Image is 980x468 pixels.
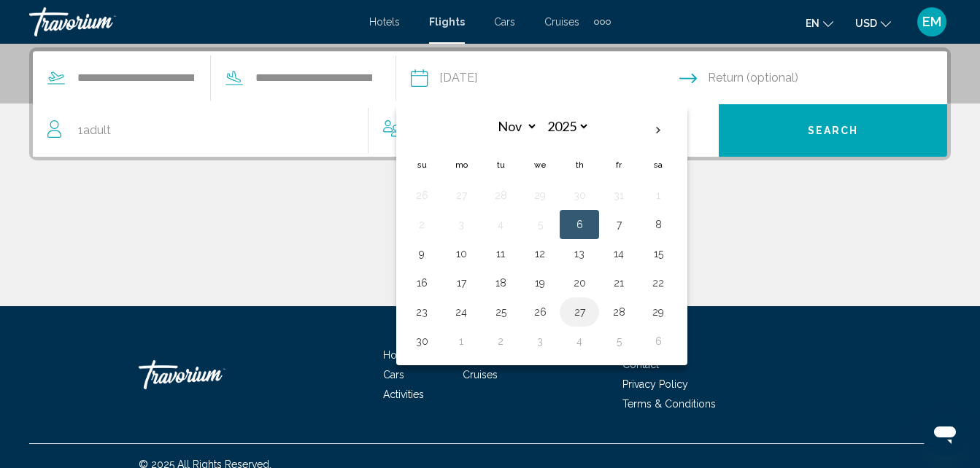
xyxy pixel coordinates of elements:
a: Cars [383,369,404,381]
button: Extra navigation items [594,10,611,34]
a: Cruises [463,369,498,381]
button: Day 21 [607,273,630,293]
button: Day 19 [528,273,552,293]
button: Next month [638,114,678,147]
button: Travelers: 1 adult, 0 children [33,104,719,157]
button: Day 26 [528,302,552,322]
button: Day 4 [489,214,512,235]
button: Day 25 [489,302,512,322]
a: Flights [429,16,465,28]
button: Day 31 [607,185,630,206]
button: Day 1 [647,185,670,206]
button: Day 27 [450,185,473,206]
span: en [806,17,819,29]
button: Day 5 [528,214,552,235]
button: Day 10 [450,243,473,264]
button: Day 18 [489,273,512,293]
iframe: Button to launch messaging window [922,410,968,456]
button: Day 26 [410,185,433,206]
a: Hotels [383,349,414,361]
span: 1 [78,120,111,141]
button: Day 6 [647,331,670,351]
button: Day 28 [489,185,512,206]
button: Day 30 [410,331,433,351]
button: Day 11 [489,243,512,264]
button: Day 4 [568,331,591,351]
button: Day 15 [647,243,670,264]
button: Day 12 [528,243,552,264]
button: Day 29 [647,302,670,322]
button: Day 1 [450,331,473,351]
button: Day 27 [568,302,591,322]
a: Privacy Policy [622,378,688,390]
button: Change language [806,12,833,34]
button: User Menu [913,7,951,37]
button: Day 30 [568,185,591,206]
span: EM [922,15,941,29]
button: Day 28 [607,302,630,322]
a: Terms & Conditions [622,398,716,410]
button: Day 17 [450,273,473,293]
button: Day 20 [568,273,591,293]
button: Day 3 [450,214,473,235]
span: USD [855,17,877,29]
button: Day 14 [607,243,630,264]
button: Day 22 [647,273,670,293]
button: Day 8 [647,214,670,235]
a: Travorium [29,7,355,36]
button: Day 16 [410,273,433,293]
select: Select month [490,114,538,139]
button: Day 2 [410,214,433,235]
div: Search widget [33,51,947,157]
a: Cars [494,16,515,28]
button: Search [719,104,947,157]
a: Travorium [139,353,285,397]
button: Day 9 [410,243,433,264]
button: Day 3 [528,331,552,351]
span: Adult [83,123,111,137]
button: Day 6 [568,214,591,235]
select: Select year [542,114,590,139]
button: Day 13 [568,243,591,264]
button: Day 23 [410,302,433,322]
button: Day 2 [489,331,512,351]
button: Day 5 [607,331,630,351]
a: Cruises [544,16,579,28]
button: Change currency [855,12,891,34]
span: Search [808,125,859,137]
a: Hotels [369,16,400,28]
button: Day 29 [528,185,552,206]
button: Return date [679,52,948,104]
button: Day 24 [450,302,473,322]
button: Depart date: Nov 6, 2025 [411,52,679,104]
button: Day 7 [607,214,630,235]
a: Activities [383,389,424,400]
